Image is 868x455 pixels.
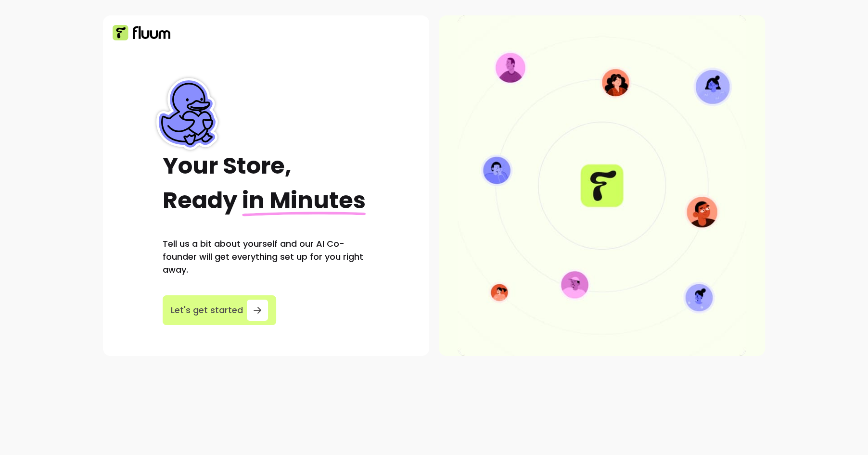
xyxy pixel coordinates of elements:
[171,303,243,317] span: Let's get started
[163,237,370,276] h2: Tell us a bit about yourself and our AI Co-founder will get everything set up for you right away.
[242,184,366,216] span: in Minutes
[163,295,276,325] button: Let's get started
[113,25,170,40] img: Fluum Logo
[151,78,223,150] img: Fluum Duck sticker
[163,149,370,218] h1: Your Store, Ready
